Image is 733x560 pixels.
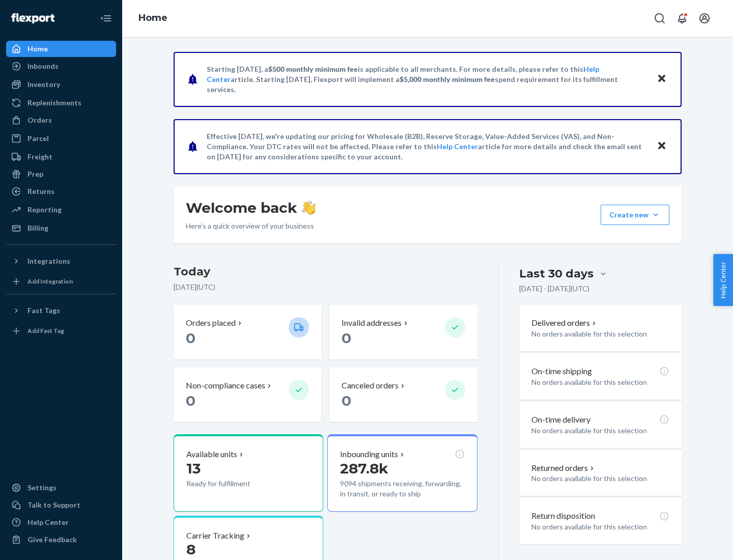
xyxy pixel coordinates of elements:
[27,277,73,286] div: Add Integration
[27,152,52,162] div: Freight
[6,183,116,200] a: Returns
[519,284,589,294] p: [DATE] - [DATE] ( UTC )
[6,130,116,147] a: Parcel
[6,323,116,339] a: Add Fast Tag
[531,510,595,522] p: Return disposition
[327,434,477,512] button: Inbounding units287.8k9094 shipments receiving, forwarding, in transit, or ready to ship
[27,535,77,545] div: Give Feedback
[342,329,351,347] span: 0
[186,449,237,460] p: Available units
[27,115,52,125] div: Orders
[655,72,668,87] button: Close
[650,8,670,29] button: Open Search Box
[186,479,280,489] p: Ready for fulfillment
[186,530,244,542] p: Carrier Tracking
[6,480,116,496] a: Settings
[186,460,201,477] span: 13
[342,317,402,329] p: Invalid addresses
[6,41,116,57] a: Home
[531,522,669,532] p: No orders available for this selection
[27,44,48,54] div: Home
[6,302,116,319] button: Fast Tags
[531,414,590,426] p: On-time delivery
[6,253,116,269] button: Integrations
[531,462,596,474] button: Returned orders
[186,199,316,217] h1: Welcome back
[27,256,70,266] div: Integrations
[174,305,321,359] button: Orders placed 0
[27,517,69,527] div: Help Center
[186,317,236,329] p: Orders placed
[96,8,116,29] button: Close Navigation
[655,139,668,154] button: Close
[342,380,399,391] p: Canceled orders
[186,392,195,409] span: 0
[207,64,647,95] p: Starting [DATE], a is applicable to all merchants. For more details, please refer to this article...
[27,483,57,493] div: Settings
[6,166,116,182] a: Prep
[6,273,116,290] a: Add Integration
[174,282,477,292] p: [DATE] ( UTC )
[6,220,116,236] a: Billing
[27,169,43,179] div: Prep
[6,202,116,218] a: Reporting
[342,392,351,409] span: 0
[6,76,116,93] a: Inventory
[531,317,598,329] button: Delivered orders
[27,61,59,71] div: Inbounds
[531,366,592,377] p: On-time shipping
[340,479,464,499] p: 9094 shipments receiving, forwarding, in transit, or ready to ship
[6,514,116,530] a: Help Center
[6,531,116,548] button: Give Feedback
[531,329,669,339] p: No orders available for this selection
[174,434,323,512] button: Available units13Ready for fulfillment
[207,131,647,162] p: Effective [DATE], we're updating our pricing for Wholesale (B2B), Reserve Storage, Value-Added Se...
[713,254,733,306] button: Help Center
[186,329,195,347] span: 0
[531,377,669,387] p: No orders available for this selection
[301,201,316,215] img: hand-wave emoji
[138,12,167,23] a: Home
[329,368,477,422] button: Canceled orders 0
[694,8,715,29] button: Open account menu
[6,58,116,74] a: Inbounds
[340,460,388,477] span: 287.8k
[27,98,81,108] div: Replenishments
[130,4,176,33] ol: breadcrumbs
[672,8,692,29] button: Open notifications
[531,426,669,436] p: No orders available for this selection
[186,380,265,391] p: Non-compliance cases
[6,95,116,111] a: Replenishments
[27,326,64,335] div: Add Fast Tag
[27,223,48,233] div: Billing
[6,497,116,513] a: Talk to Support
[27,500,80,510] div: Talk to Support
[268,65,358,73] span: $500 monthly minimum fee
[6,149,116,165] a: Freight
[174,264,477,280] h3: Today
[437,142,478,151] a: Help Center
[519,266,594,282] div: Last 30 days
[400,75,495,83] span: $5,000 monthly minimum fee
[186,221,316,231] p: Here’s a quick overview of your business
[11,13,54,23] img: Flexport logo
[329,305,477,359] button: Invalid addresses 0
[601,205,669,225] button: Create new
[6,112,116,128] a: Orders
[27,205,62,215] div: Reporting
[531,473,669,484] p: No orders available for this selection
[186,541,195,558] span: 8
[27,133,49,144] div: Parcel
[174,368,321,422] button: Non-compliance cases 0
[27,186,54,197] div: Returns
[27,79,60,90] div: Inventory
[340,449,398,460] p: Inbounding units
[27,305,60,316] div: Fast Tags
